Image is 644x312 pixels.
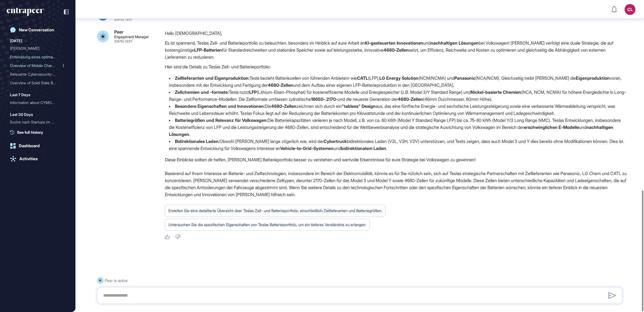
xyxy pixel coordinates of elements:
p: Basierend auf Ihrem Interesse an Batterie- und Zelltechnologien, insbesondere im Bereich der Elek... [165,170,627,198]
strong: Besondere Eigenschaften und Innovationen: [175,103,265,109]
strong: LFP-Batterien [194,47,222,53]
div: Erstellen Sie eine detaillierte Übersicht über Teslas Zell- und Batterieportfolio, einschließlich... [168,207,382,214]
div: Entwicklung eines optimalen Batterieportfolios: Batteriegröße und Schnellladefähigkeit [10,53,65,61]
p: Es ist spannend, Teslas Zell- und Batterieportfolio zu beleuchten, besonders im Hinblick auf eure... [165,39,627,61]
div: Peer [114,30,123,34]
strong: LG Energy Solution [379,75,418,81]
div: Relevante Cybersecurity-Startups in Niedersachsen mit spezifischen Postleitzahlen [10,70,65,79]
strong: Cybertruck [324,139,347,144]
a: See full history [10,129,69,135]
strong: "tabless" Design [342,103,376,109]
div: Tracy [10,44,65,53]
strong: bidirektionalem Laden [341,146,386,151]
div: New Conversation [19,28,54,32]
div: Suche nach Startups im Bereich Quantum Computing in Niedersachsen mit spezifischen Postleitzahlen [10,118,65,126]
div: Entwicklung eines optimal... [10,53,61,61]
strong: Zelllieferanten und Eigenproduktion: [175,75,250,81]
div: Activities [19,156,38,161]
div: Dashboard [19,143,40,148]
div: Last 30 Days [10,111,33,118]
div: [DATE] 13:57 [114,40,132,43]
div: Relevante Cybersecurity-S... [10,70,61,79]
div: Information about CYMOTIVE Technologies Startup in Wolfsburg, Germany [10,98,65,107]
strong: Nickel-basierte Chemien [471,89,521,95]
strong: Vehicle-to-Grid-Systemen [280,146,334,151]
strong: LFP [249,89,257,95]
p: Diese Einblicke sollten dir helfen, [PERSON_NAME] Batterieportfolio besser zu verstehen und wertv... [165,156,627,163]
strong: 4680-Zellen [271,103,296,109]
span: See full history [17,129,43,135]
li: Tesla nutzt (Lithium-Eisen-Phosphat) für kosteneffiziente Modelle und Energiespeicher (z.B. Model... [165,89,627,103]
li: Die Batteriekapazitäten variieren je nach Modell, z.B. von ca. 60 kWh (Model Y Standard Range LFP... [165,117,627,138]
div: Overview of Solid State Batteries [10,79,65,87]
button: CL [625,4,635,15]
div: [DATE] [10,38,22,44]
div: Suche nach Startups im Be... [10,118,61,126]
strong: 2170- [326,96,338,102]
div: Last 7 Days [10,92,30,98]
strong: KI-gesteuerten Innovationen [365,40,423,46]
div: [PERSON_NAME] [10,44,61,53]
strong: nachhaltigen Lösungen [431,40,479,46]
p: Hallo [DEMOGRAPHIC_DATA], [165,30,627,37]
strong: Bidirektionales Laden: [175,139,220,144]
p: Hier sind die Details zu Teslas Zell- und Batterieportfolio: [165,63,627,70]
strong: Eigenproduktion [576,75,610,81]
li: Obwohl [PERSON_NAME] lange zögerlich war, wird der bidirektionales Laden (V2L, V2H, V2V) unterstü... [165,138,627,152]
strong: CATL [357,75,368,81]
div: Overview of Solid State B... [10,79,61,87]
div: Overview of Mobile Charging Solutions for Electric Cars Without Grid Connection [10,61,65,70]
div: Overview of Mobile Chargi... [10,61,61,70]
strong: 18650- [311,96,325,102]
strong: 4680-Zellen [383,47,409,53]
strong: erschwinglichen E-Modelle [524,125,579,130]
div: Engagement Manager [114,35,149,39]
div: Information about CYMOTIV... [10,98,61,107]
strong: Panasonic [454,75,475,81]
div: [DATE] 13:57 [114,18,132,21]
a: Activities [7,153,69,164]
strong: 4680-Zellen [268,82,293,88]
li: Tesla bezieht Batteriezellen von führenden Anbietern wie (LFP), (NCM/NCMA) und (NCA/NCM). Gleichz... [165,75,627,89]
strong: Zellchemien und -formate: [175,89,229,95]
li: Die zeichnen sich durch ein aus, das eine fünffache Energie- und sechsfache Leistungssteigerung s... [165,103,627,117]
a: New Conversation [7,25,69,35]
div: Peer is active [105,277,128,284]
strong: Batteriegrößen und Relevanz für Volkswagen: [175,118,268,123]
a: Dashboard [7,140,69,151]
div: Untersuchen Sie die spezifischen Eigenschaften von Teslas Batterieportfolio, um ein tieferes Vers... [168,221,366,228]
strong: 4680-Zellen [398,96,423,102]
div: entrapeer-logo [7,8,44,16]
